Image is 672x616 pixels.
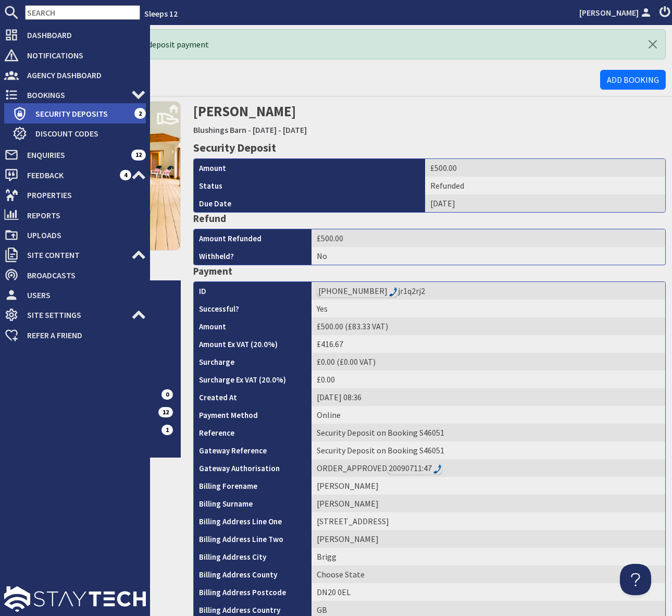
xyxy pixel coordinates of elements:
span: Enquiries [19,146,131,163]
span: Reports [19,207,146,224]
th: Billing Address Line Two [194,530,312,548]
th: Status [194,177,426,194]
td: [PERSON_NAME] [312,530,665,548]
a: Site Settings [4,306,146,323]
div: Successfully refunded security deposit payment [31,29,666,59]
td: Brigg [312,548,665,565]
span: 0 [161,389,173,400]
th: ID [194,282,312,300]
a: Dashboard [4,27,146,43]
div: Call: 95-72563-31 [317,285,398,297]
th: Billing Forename [194,477,312,495]
a: Bookings [4,87,146,103]
td: No [312,247,665,265]
th: Amount [194,159,426,177]
a: Enquiries 12 [4,146,146,163]
td: [STREET_ADDRESS] [312,512,665,530]
th: Gateway Reference [194,441,312,459]
a: Refer a Friend [4,327,146,343]
span: Properties [19,187,146,203]
td: [DATE] [425,194,665,212]
th: Amount [194,317,312,335]
td: Online [312,406,665,424]
span: Refer a Friend [19,327,146,343]
th: Billing Address Postcode [194,583,312,601]
a: Blushings Barn [193,125,246,135]
a: Add Booking [600,70,666,90]
td: Yes [312,300,665,317]
td: [PERSON_NAME] [312,495,665,512]
a: [DATE] - [DATE] [253,125,307,135]
td: Security Deposit on Booking S46051 [312,441,665,459]
a: Notifications [4,47,146,64]
td: Choose State [312,565,665,583]
span: Notifications [19,47,146,64]
td: ORDER_APPROVED [312,459,665,477]
th: Gateway Authorisation [194,459,312,477]
th: Billing Surname [194,495,312,512]
td: Security Deposit on Booking S46051 [312,424,665,441]
span: Users [19,287,146,303]
td: [DATE] 08:36 [312,388,665,406]
span: 1 [161,425,173,435]
td: [PERSON_NAME] [312,477,665,495]
span: Agency Dashboard [19,67,146,83]
span: Site Content [19,247,131,263]
th: Billing Address Line One [194,512,312,530]
span: Broadcasts [19,267,146,284]
span: 2 [134,108,146,118]
a: Site Content [4,247,146,263]
span: Site Settings [19,306,131,323]
span: Bookings [19,87,131,103]
th: Due Date [194,194,426,212]
a: Security Deposits 2 [13,105,146,122]
td: £500.00 [425,159,665,177]
h4: Payment [193,265,666,277]
th: Billing Address County [194,565,312,583]
span: Discount Codes [27,125,146,142]
img: staytech_l_w-4e588a39d9fa60e82540d7cfac8cfe4b7147e857d3e8dbdfbd41c59d52db0ec4.svg [4,586,146,612]
th: Created At [194,388,312,406]
th: Successful? [194,300,312,317]
h3: Security Deposit [193,141,666,154]
th: Amount Ex VAT (20.0%) [194,335,312,353]
span: 4 [120,170,131,180]
td: DN20 0EL [312,583,665,601]
th: Surcharge Ex VAT (20.0%) [194,371,312,388]
th: Reference [194,424,312,441]
th: Billing Address City [194,548,312,565]
td: jr1q2rj2 [312,282,665,300]
span: Uploads [19,227,146,243]
input: SEARCH [25,5,140,20]
a: [PERSON_NAME] [579,6,653,19]
td: £500.00 [312,229,665,247]
th: Amount Refunded [194,229,312,247]
img: hfpfyWBK5wQHBAGPgDf9c6qAYOxxMAAAAASUVORK5CYII= [433,464,442,474]
th: Payment Method [194,406,312,424]
span: - [248,125,251,135]
td: £0.00 (£0.00 VAT) [312,353,665,371]
span: Dashboard [19,27,146,43]
th: Withheld? [194,247,312,265]
iframe: Toggle Customer Support [620,564,651,595]
span: Feedback [19,167,120,183]
th: Surcharge [194,353,312,371]
a: Discount Codes [13,125,146,142]
a: Uploads [4,227,146,243]
td: Refunded [425,177,665,194]
span: 12 [131,150,146,160]
h2: [PERSON_NAME] [193,101,504,138]
a: Agency Dashboard [4,67,146,83]
a: Users [4,287,146,303]
h4: Refund [193,213,666,225]
a: Feedback 4 [4,167,146,183]
div: Call: 20090711:47 [387,462,442,474]
td: £416.67 [312,335,665,353]
a: Broadcasts [4,267,146,284]
span: Security Deposits [27,105,134,122]
a: Properties [4,187,146,203]
td: £0.00 [312,371,665,388]
img: hfpfyWBK5wQHBAGPgDf9c6qAYOxxMAAAAASUVORK5CYII= [389,287,397,297]
td: £500.00 (£83.33 VAT) [312,317,665,335]
a: Sleeps 12 [144,8,178,19]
